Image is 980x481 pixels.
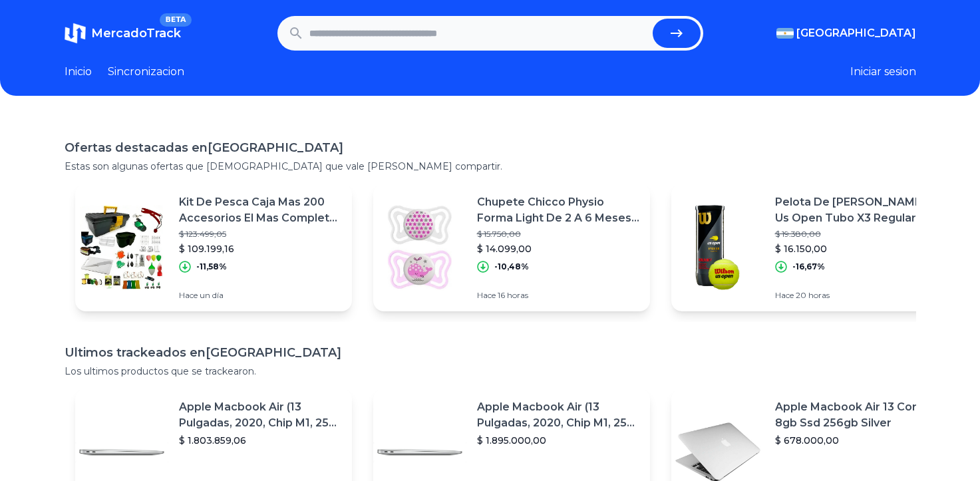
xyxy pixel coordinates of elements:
img: MercadoTrack [65,23,86,44]
p: Hace un día [179,290,341,301]
p: Apple Macbook Air (13 Pulgadas, 2020, Chip M1, 256 Gb De Ssd, 8 Gb De Ram) - Plata [477,399,639,431]
span: BETA [160,13,191,27]
a: Featured imageChupete Chicco Physio Forma Light De 2 A 6 Meses X 2 Un$ 15.750,00$ 14.099,00-10,48... [373,184,650,311]
button: [GEOGRAPHIC_DATA] [776,25,916,41]
a: Inicio [65,64,92,80]
p: -11,58% [196,261,227,272]
p: Apple Macbook Air (13 Pulgadas, 2020, Chip M1, 256 Gb De Ssd, 8 Gb De Ram) - Plata [179,399,341,431]
p: $ 19.380,00 [775,229,937,240]
p: $ 123.499,05 [179,229,341,240]
span: MercadoTrack [91,26,181,41]
p: Hace 20 horas [775,290,937,301]
p: $ 16.150,00 [775,242,937,255]
a: Featured imageKit De Pesca Caja Mas 200 Accesorios El Mas Completo Full Ct$ 123.499,05$ 109.199,1... [75,184,352,311]
p: $ 678.000,00 [775,434,937,447]
p: Kit De Pesca Caja Mas 200 Accesorios El Mas Completo Full Ct [179,194,341,226]
img: Featured image [671,201,764,294]
p: $ 15.750,00 [477,229,639,240]
p: Estas son algunas ofertas que [DEMOGRAPHIC_DATA] que vale [PERSON_NAME] compartir. [65,160,916,173]
p: Pelota De [PERSON_NAME] Us Open Tubo X3 Regular Duty [775,194,937,226]
img: Featured image [75,201,168,294]
p: $ 14.099,00 [477,242,639,255]
p: $ 1.803.859,06 [179,434,341,447]
p: Los ultimos productos que se trackearon. [65,365,916,378]
img: Argentina [776,28,794,39]
p: Hace 16 horas [477,290,639,301]
p: Apple Macbook Air 13 Core I5 8gb Ssd 256gb Silver [775,399,937,431]
a: Featured imagePelota De [PERSON_NAME] Us Open Tubo X3 Regular Duty$ 19.380,00$ 16.150,00-16,67%Ha... [671,184,948,311]
p: -10,48% [494,261,529,272]
h1: Ultimos trackeados en [GEOGRAPHIC_DATA] [65,343,916,362]
a: MercadoTrackBETA [65,23,181,44]
h1: Ofertas destacadas en [GEOGRAPHIC_DATA] [65,138,916,157]
span: [GEOGRAPHIC_DATA] [796,25,916,41]
p: $ 1.895.000,00 [477,434,639,447]
p: -16,67% [792,261,825,272]
a: Sincronizacion [108,64,184,80]
p: $ 109.199,16 [179,242,341,255]
img: Featured image [373,201,466,294]
p: Chupete Chicco Physio Forma Light De 2 A 6 Meses X 2 Un [477,194,639,226]
button: Iniciar sesion [850,64,916,80]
